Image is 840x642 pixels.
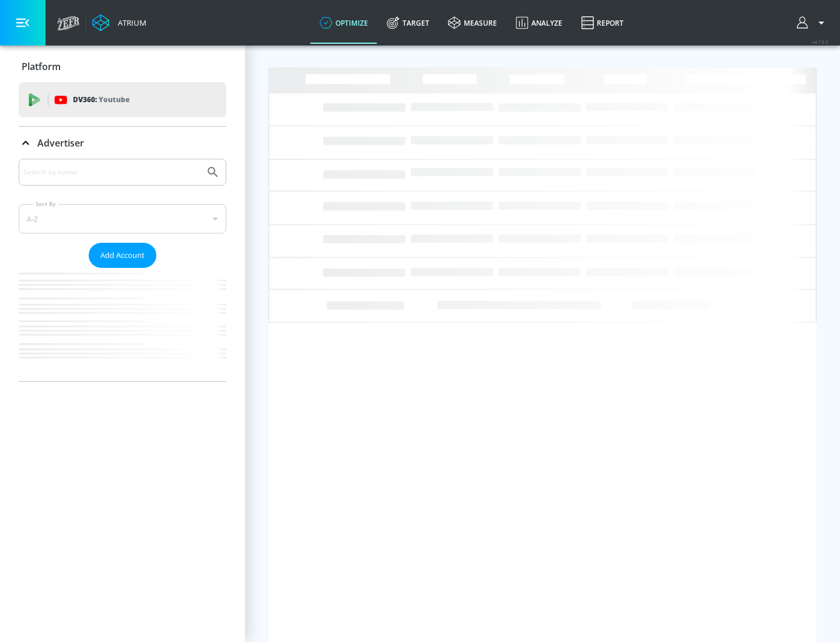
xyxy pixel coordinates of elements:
a: measure [439,2,506,44]
div: Atrium [113,18,146,28]
a: optimize [310,2,377,44]
a: Atrium [92,14,146,32]
p: Advertiser [37,137,84,149]
nav: list of Advertiser [19,268,226,381]
div: DV360: Youtube [19,82,226,117]
div: A-Z [19,204,226,233]
button: Add Account [89,243,156,268]
span: Add Account [100,249,145,262]
div: Advertiser [19,159,226,381]
div: Platform [19,50,226,83]
div: Advertiser [19,127,226,159]
a: Target [377,2,439,44]
p: Platform [22,60,61,73]
label: Sort By [33,200,58,208]
p: DV360: [73,93,129,106]
input: Search by name [23,165,200,180]
a: Report [572,2,633,44]
span: v 4.19.0 [812,39,828,45]
p: Youtube [99,93,129,106]
a: Analyze [506,2,572,44]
